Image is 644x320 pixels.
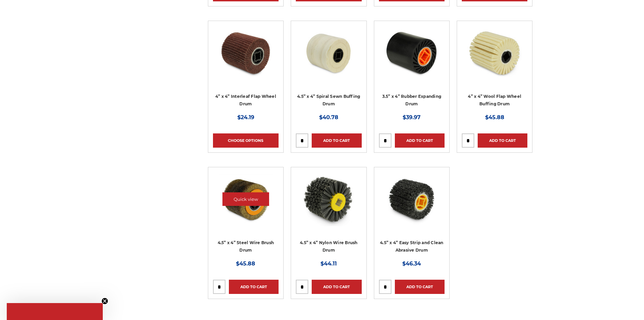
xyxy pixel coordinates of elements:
a: Add to Cart [312,280,361,294]
a: 4” x 4” Wool Flap Wheel Buffing Drum [468,94,521,107]
a: 4” x 4” Interleaf Flap Wheel Drum [215,94,276,107]
span: $40.78 [319,114,338,121]
a: Add to Cart [395,280,445,294]
a: Add to Cart [229,280,279,294]
button: Close teaser [101,298,108,304]
a: 4.5” x 4” Nylon Wire Brush Drum [300,240,358,253]
span: $45.88 [236,260,255,267]
a: Add to Cart [312,133,361,148]
span: $45.88 [485,114,504,121]
img: 4.5 Inch Muslin Spiral Sewn Buffing Drum [302,26,356,80]
img: 4.5 inch x 4 inch Abrasive steel wire brush [219,172,273,226]
img: 4 inch buffing and polishing drum [468,26,522,80]
a: 3.5 inch rubber expanding drum for sanding belt [379,26,445,91]
a: 4.5 inch x 4 inch Abrasive steel wire brush [213,172,279,238]
a: 4.5 inch x 4 inch paint stripping drum [379,172,445,238]
a: 4 inch interleaf flap wheel drum [213,26,279,91]
a: 4.5” x 4” Steel Wire Brush Drum [218,240,274,253]
a: 4.5” x 4” Spiral Sewn Buffing Drum [297,94,360,107]
img: 4 inch interleaf flap wheel drum [219,26,273,80]
span: $44.11 [320,260,337,267]
a: 4 inch buffing and polishing drum [462,26,527,91]
img: 4.5 inch x 4 inch paint stripping drum [385,172,439,226]
span: $39.97 [403,114,421,121]
div: Close teaser [7,303,103,320]
a: 3.5” x 4” Rubber Expanding Drum [382,94,442,107]
span: $24.19 [237,114,254,121]
a: 4.5” x 4” Easy Strip and Clean Abrasive Drum [380,240,444,253]
a: Quick view [222,192,269,206]
a: Add to Cart [478,133,527,148]
a: 4.5 Inch Muslin Spiral Sewn Buffing Drum [296,26,361,91]
img: 4.5 inch x 4 inch Abrasive nylon brush [302,172,356,226]
a: Choose Options [213,133,279,148]
img: 3.5 inch rubber expanding drum for sanding belt [385,26,439,80]
a: Add to Cart [395,133,445,148]
a: 4.5 inch x 4 inch Abrasive nylon brush [296,172,361,238]
span: $46.34 [402,260,421,267]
